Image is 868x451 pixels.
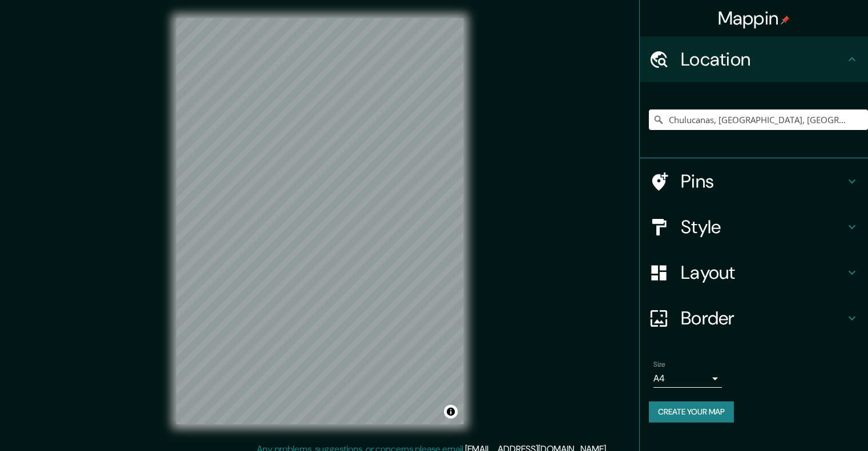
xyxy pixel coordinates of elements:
h4: Border [681,307,845,330]
h4: Location [681,48,845,71]
label: Size [653,360,665,369]
button: Toggle attribution [444,405,458,419]
h4: Layout [681,261,845,284]
div: Pins [640,159,868,204]
div: A4 [653,369,722,388]
div: Border [640,295,868,341]
h4: Mappin [718,7,790,30]
div: Location [640,36,868,82]
h4: Style [681,216,845,238]
button: Create your map [649,401,734,422]
canvas: Map [176,18,463,424]
div: Style [640,204,868,250]
img: pin-icon.png [781,15,790,25]
h4: Pins [681,170,845,193]
div: Layout [640,250,868,295]
input: Pick your city or area [649,109,868,130]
